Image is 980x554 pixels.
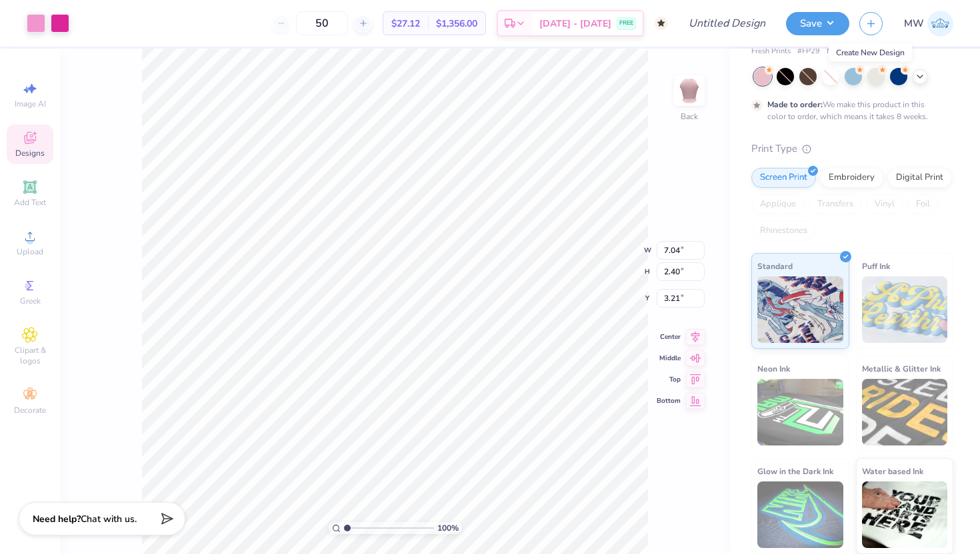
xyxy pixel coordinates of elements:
[757,464,833,478] span: Glow in the Dark Ink
[7,345,53,366] span: Clipart & logos
[751,221,816,241] div: Rhinestones
[757,379,843,445] img: Neon Ink
[391,17,420,31] span: $27.12
[820,168,883,188] div: Embroidery
[751,168,816,188] div: Screen Print
[681,111,698,123] div: Back
[862,276,948,343] img: Puff Ink
[657,332,681,342] span: Center
[862,379,948,445] img: Metallic & Glitter Ink
[757,259,793,273] span: Standard
[33,513,81,525] strong: Need help?
[619,19,633,28] span: FREE
[14,197,46,208] span: Add Text
[437,522,459,534] span: 100 %
[862,259,890,273] span: Puff Ink
[757,481,843,548] img: Glow in the Dark Ink
[767,99,823,110] strong: Made to order:
[862,481,948,548] img: Water based Ink
[657,375,681,384] span: Top
[678,10,776,37] input: Untitled Design
[539,17,611,31] span: [DATE] - [DATE]
[767,99,931,123] div: We make this product in this color to order, which means it takes 8 weeks.
[757,276,843,343] img: Standard
[786,12,849,35] button: Save
[904,16,924,31] span: MW
[904,11,953,37] a: MW
[887,168,952,188] div: Digital Print
[751,141,953,156] div: Print Type
[20,296,41,306] span: Greek
[296,11,348,35] input: – –
[751,46,791,57] span: Fresh Prints
[862,464,923,478] span: Water based Ink
[751,194,805,214] div: Applique
[927,11,953,37] img: Maya Williams
[676,77,703,104] img: Back
[866,194,903,214] div: Vinyl
[657,396,681,406] span: Bottom
[657,354,681,363] span: Middle
[15,99,46,109] span: Image AI
[757,362,790,376] span: Neon Ink
[81,513,137,525] span: Chat with us.
[436,17,477,31] span: $1,356.00
[829,43,912,62] div: Create New Design
[14,405,46,415] span: Decorate
[797,46,820,57] span: # FP29
[17,246,43,257] span: Upload
[907,194,939,214] div: Foil
[15,148,45,158] span: Designs
[862,362,941,376] span: Metallic & Glitter Ink
[809,194,862,214] div: Transfers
